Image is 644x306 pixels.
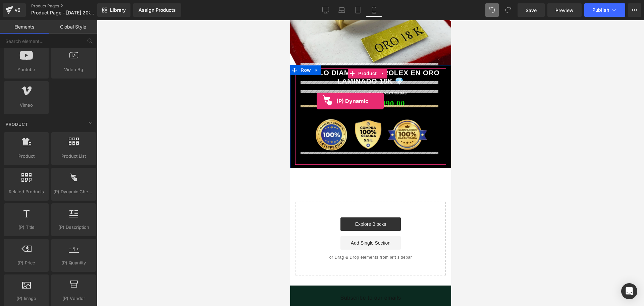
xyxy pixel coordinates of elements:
[6,224,47,231] span: (P) Title
[334,3,350,17] a: Laptop
[53,188,94,195] span: (P) Dynamic Checkout Button
[22,45,31,55] a: Expand / Collapse
[318,3,334,17] a: Desktop
[8,48,153,65] a: ANILLO DIAMANTADO ROLEX EN ORO LAMINADO 18K 💎
[3,3,26,17] a: v6
[53,259,94,266] span: (P) Quantity
[5,121,29,127] span: Product
[49,20,97,34] a: Global Style
[584,3,625,17] button: Publish
[50,216,111,229] a: Add Single Section
[621,283,637,299] div: Open Intercom Messenger
[46,82,74,87] span: $179,980.00
[31,10,96,15] span: Product Page - [DATE] 20:10:51
[31,3,108,9] a: Product Pages
[110,7,126,13] span: Library
[526,7,537,14] span: Save
[53,295,94,302] span: (P) Vendor
[6,188,47,195] span: Related Products
[53,66,94,73] span: Video Bg
[66,48,88,58] span: Product
[13,6,22,14] div: v6
[6,153,47,160] span: Product
[6,295,47,302] span: (P) Image
[53,153,94,160] span: Product List
[628,3,641,17] button: More
[350,3,366,17] a: Tablet
[88,48,97,58] a: Expand / Collapse
[501,3,515,17] button: Redo
[53,224,94,231] span: (P) Description
[6,102,47,109] span: Vimeo
[97,3,130,17] a: New Library
[6,66,47,73] span: Youtube
[485,3,499,17] button: Undo
[139,7,176,13] div: Assign Products
[16,235,145,240] p: or Drag & Drop elements from left sidebar
[76,76,115,91] span: $89,990.00
[555,7,574,14] span: Preview
[37,274,124,282] h2: Subscribe to our emails
[9,45,22,55] span: Row
[6,259,47,266] span: (P) Price
[592,7,609,13] span: Publish
[547,3,582,17] a: Preview
[50,197,111,211] a: Explore Blocks
[366,3,382,17] a: Mobile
